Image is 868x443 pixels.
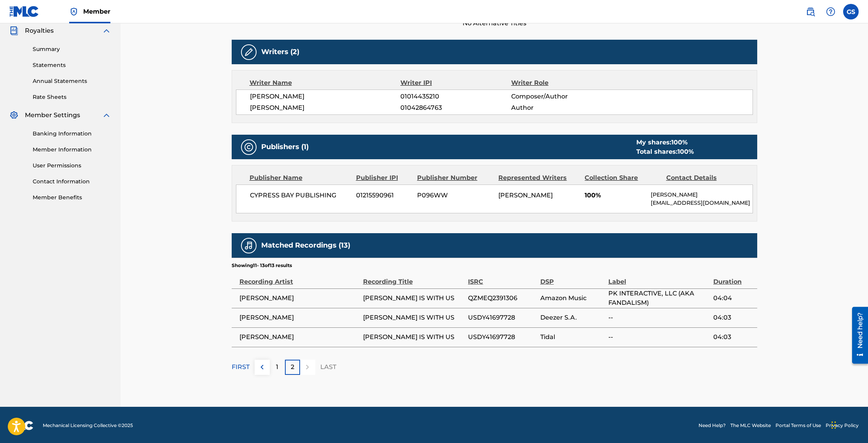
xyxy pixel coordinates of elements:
span: [PERSON_NAME] [250,92,401,101]
span: [PERSON_NAME] IS WITH US [363,332,464,342]
span: [PERSON_NAME] [498,192,553,199]
div: Publisher Number [417,173,493,183]
div: ISRC [468,269,536,287]
div: Label [608,269,709,287]
div: Drag [831,413,836,437]
a: Contact Information [33,178,111,186]
span: 100% [585,191,645,200]
a: Summary [33,45,111,53]
span: Member [83,7,110,16]
span: [PERSON_NAME] [239,332,359,342]
img: MLC Logo [9,6,39,17]
span: USDY41697728 [468,313,536,322]
a: Public Search [803,4,818,19]
div: Recording Artist [239,269,359,287]
span: Author [511,103,612,113]
div: Publisher IPI [356,173,411,183]
span: [PERSON_NAME] [239,294,359,303]
p: [PERSON_NAME] [651,191,752,199]
span: 100 % [678,148,694,155]
div: Publisher Name [250,173,350,183]
div: Writer IPI [400,78,511,88]
a: User Permissions [33,162,111,170]
span: CYPRESS BAY PUBLISHING [250,191,351,200]
img: Royalties [9,26,19,35]
span: 100 % [671,139,688,146]
img: Matched Recordings [244,241,253,250]
div: Contact Details [666,173,742,183]
img: help [826,7,835,16]
a: Rate Sheets [33,93,111,101]
a: Privacy Policy [826,422,859,429]
span: 04:03 [713,332,753,342]
div: Writer Role [511,78,612,88]
h5: Writers (2) [261,47,299,56]
div: DSP [540,269,604,287]
a: Banking Information [33,130,111,138]
div: Collection Share [585,173,660,183]
span: 04:03 [713,313,753,322]
img: search [806,7,815,16]
a: Member Benefits [33,193,111,202]
div: Duration [713,269,753,287]
img: left [257,362,267,372]
a: Statements [33,61,111,69]
a: Member Information [33,146,111,154]
div: Recording Title [363,269,464,287]
span: Member Settings [25,111,80,120]
a: Need Help? [699,422,726,429]
span: 01042864763 [400,103,511,113]
div: Help [823,4,838,19]
span: [PERSON_NAME] IS WITH US [363,294,464,303]
span: [PERSON_NAME] [239,313,359,322]
img: Top Rightsholder [69,7,79,16]
div: Represented Writers [498,173,579,183]
span: No Alternative Titles [232,19,757,28]
span: [PERSON_NAME] [250,103,401,113]
img: expand [102,26,111,35]
p: 2 [291,362,294,372]
span: Composer/Author [511,92,612,101]
iframe: Chat Widget [829,406,868,443]
p: [EMAIL_ADDRESS][DOMAIN_NAME] [651,199,752,207]
div: User Menu [843,4,859,19]
h5: Matched Recordings (13) [261,241,350,250]
span: Amazon Music [540,294,604,303]
span: PK INTERACTIVE, LLC (AKA FANDALISM) [608,289,709,308]
span: Deezer S.A. [540,313,604,322]
img: Publishers [244,142,253,152]
span: QZMEQ2391306 [468,294,536,303]
div: Total shares: [636,147,694,156]
p: Showing 11 - 13 of 13 results [232,262,292,269]
span: Royalties [25,26,54,35]
span: -- [608,332,709,342]
span: USDY41697728 [468,332,536,342]
div: Writer Name [250,78,401,88]
span: 01215590961 [356,191,411,200]
span: 04:04 [713,294,753,303]
a: The MLC Website [730,422,771,429]
a: Annual Statements [33,77,111,85]
img: Writers [244,47,253,57]
img: expand [102,111,111,120]
p: LAST [320,362,336,372]
p: FIRST [232,362,250,372]
iframe: Resource Center [846,304,868,367]
h5: Publishers (1) [261,142,309,151]
p: 1 [276,362,278,372]
span: P096WW [417,191,493,200]
div: My shares: [636,138,694,147]
img: Member Settings [9,111,19,120]
span: 01014435210 [400,92,511,101]
a: Portal Terms of Use [775,422,821,429]
span: [PERSON_NAME] IS WITH US [363,313,464,322]
span: -- [608,313,709,322]
span: Mechanical Licensing Collective © 2025 [43,422,133,429]
span: Tidal [540,332,604,342]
